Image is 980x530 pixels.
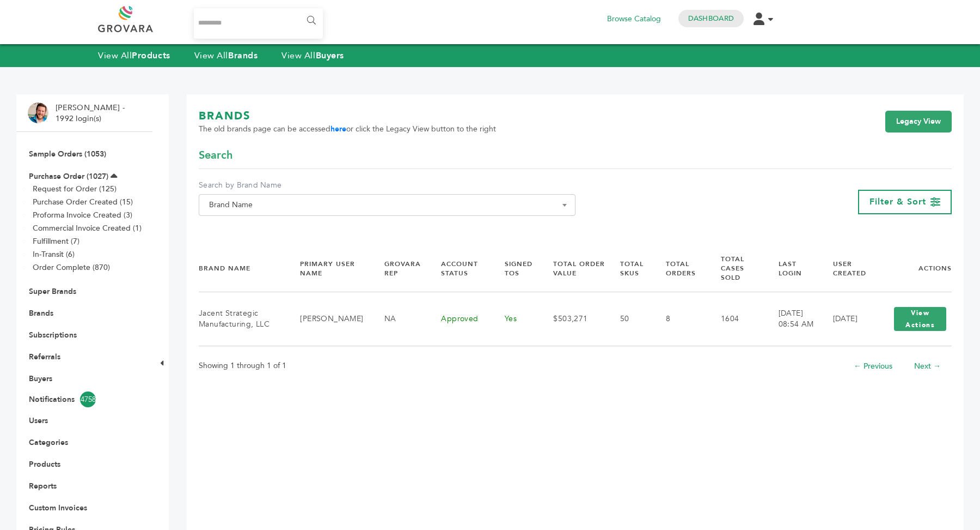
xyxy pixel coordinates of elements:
strong: Brands [228,50,258,62]
p: Showing 1 through 1 of 1 [199,359,286,372]
a: Fulfillment (7) [33,236,79,246]
a: Categories [29,437,68,448]
a: Subscriptions [29,330,77,340]
a: Products [29,459,60,469]
span: 4758 [80,392,96,407]
a: Dashboard [688,14,734,23]
th: Last Login [765,245,819,292]
a: Purchase Order Created (15) [33,197,133,207]
th: Total Cases Sold [707,245,765,292]
th: Total SKUs [607,245,653,292]
th: Primary User Name [286,245,370,292]
strong: Buyers [316,50,344,62]
td: [DATE] [819,292,875,346]
span: The old brands page can be accessed or click the Legacy View button to the right [199,124,496,135]
th: Grovara Rep [371,245,428,292]
td: 50 [607,292,653,346]
a: Order Complete (870) [33,262,110,273]
th: User Created [819,245,875,292]
h1: BRANDS [199,109,496,124]
li: [PERSON_NAME] - 1992 login(s) [56,103,127,124]
td: 1604 [707,292,765,346]
th: Actions [875,245,952,292]
span: Brand Name [205,197,569,213]
a: Commercial Invoice Created (1) [33,223,142,233]
th: Signed TOS [491,245,540,292]
a: Referrals [29,352,60,362]
td: NA [371,292,428,346]
a: here [330,124,346,134]
a: Browse Catalog [607,13,661,25]
td: Yes [491,292,540,346]
a: Buyers [29,374,52,384]
a: Sample Orders (1053) [29,149,106,159]
a: Notifications4758 [29,392,140,407]
td: [DATE] 08:54 AM [765,292,819,346]
th: Total Order Value [540,245,606,292]
a: Purchase Order (1027) [29,171,108,182]
a: Next → [914,361,941,371]
span: Search [199,148,232,163]
span: Brand Name [199,194,575,216]
a: Reports [29,481,57,491]
td: $503,271 [540,292,606,346]
a: View AllProducts [98,50,170,62]
td: [PERSON_NAME] [286,292,370,346]
a: Custom Invoices [29,503,87,513]
a: In-Transit (6) [33,249,75,260]
strong: Products [132,50,170,62]
span: Filter & Sort [869,196,926,208]
th: Brand Name [199,245,286,292]
button: View Actions [894,307,946,331]
a: View AllBrands [194,50,258,62]
a: Proforma Invoice Created (3) [33,210,132,220]
label: Search by Brand Name [199,180,575,191]
th: Total Orders [652,245,707,292]
a: Request for Order (125) [33,184,117,194]
td: 8 [652,292,707,346]
td: Approved [427,292,491,346]
td: Jacent Strategic Manufacturing, LLC [199,292,286,346]
a: Brands [29,308,53,318]
th: Account Status [427,245,491,292]
a: View AllBuyers [281,50,344,62]
a: Legacy View [885,111,952,132]
input: Search... [194,8,323,39]
a: Users [29,415,48,426]
a: ← Previous [854,361,892,371]
a: Super Brands [29,286,76,297]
